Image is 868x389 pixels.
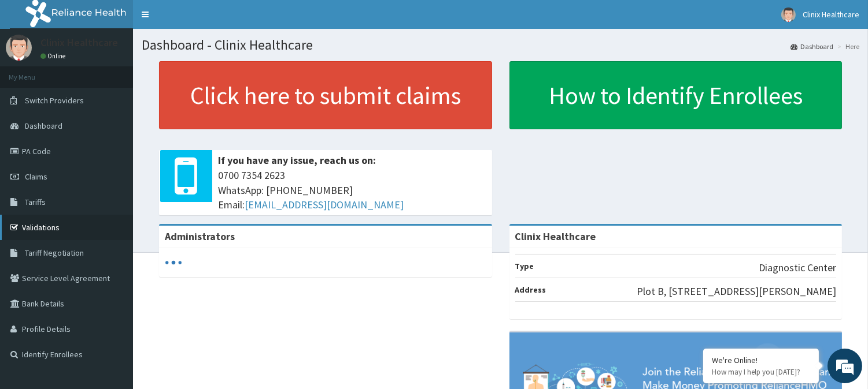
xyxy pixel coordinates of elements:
span: Switch Providers [25,95,84,106]
a: Dashboard [791,42,833,51]
a: [EMAIL_ADDRESS][DOMAIN_NAME] [245,198,404,211]
span: Dashboard [25,121,62,131]
a: Click here to submit claims [159,61,492,129]
span: Claims [25,171,47,182]
img: User Image [6,35,32,61]
p: Plot B, [STREET_ADDRESS][PERSON_NAME] [637,284,836,299]
b: Address [515,285,546,295]
b: Type [515,261,534,271]
span: Tariffs [25,197,46,207]
h1: Dashboard - Clinix Healthcare [142,38,859,53]
div: We're Online! [712,355,810,365]
a: How to Identify Enrollees [509,61,843,129]
span: 0700 7354 2623 WhatsApp: [PHONE_NUMBER] Email: [218,168,486,212]
li: Here [834,42,859,51]
b: If you have any issue, reach us on: [218,154,376,167]
span: Clinix Healthcare [803,9,859,20]
span: Tariff Negotiation [25,248,84,258]
p: Diagnostic Center [759,260,836,275]
a: Online [40,52,68,60]
p: How may I help you today? [712,367,810,377]
img: User Image [781,8,796,22]
b: Administrators [165,230,235,243]
svg: audio-loading [165,254,182,271]
p: Clinix Healthcare [40,38,118,48]
strong: Clinix Healthcare [515,230,596,243]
